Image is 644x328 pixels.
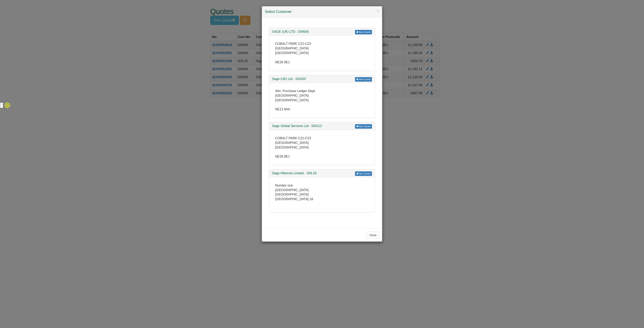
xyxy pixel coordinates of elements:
[275,197,313,201] span: [GEOGRAPHIC_DATA] 18
[272,77,372,81] h3: Sage (UK) Ltd - SAG03
[272,171,372,175] h3: Sage Hibernia Limited - SHL18
[275,141,309,145] span: [GEOGRAPHIC_DATA]
[367,232,379,239] button: Close
[275,60,290,64] span: NE28 9EJ
[275,136,311,140] span: COBALT PARK C22-C23
[275,89,316,93] span: Attn: Purchase Ledger Dept.
[355,171,372,176] a: New Quote
[275,42,311,45] span: COBALT PARK C22-C23
[272,30,372,34] h3: SAGE (UK) LTD - DNN56
[275,188,309,192] span: [GEOGRAPHIC_DATA]
[355,124,372,129] a: New Quote
[275,193,309,196] span: [GEOGRAPHIC_DATA]
[355,30,372,34] a: New Quote
[3,101,11,109] img: Apollo
[275,146,309,149] span: [GEOGRAPHIC_DATA]
[275,47,309,50] span: [GEOGRAPHIC_DATA]
[275,184,293,187] span: Number one
[265,9,379,14] h4: Select Customer
[275,155,290,158] span: NE28 9EJ
[355,77,372,82] a: New Quote
[275,51,309,55] span: [GEOGRAPHIC_DATA]
[377,9,379,13] button: ×
[275,94,309,97] span: [GEOGRAPHIC_DATA]
[275,98,309,102] span: [GEOGRAPHIC_DATA]
[272,124,372,128] h3: Sage Global Services Ltd - SAG13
